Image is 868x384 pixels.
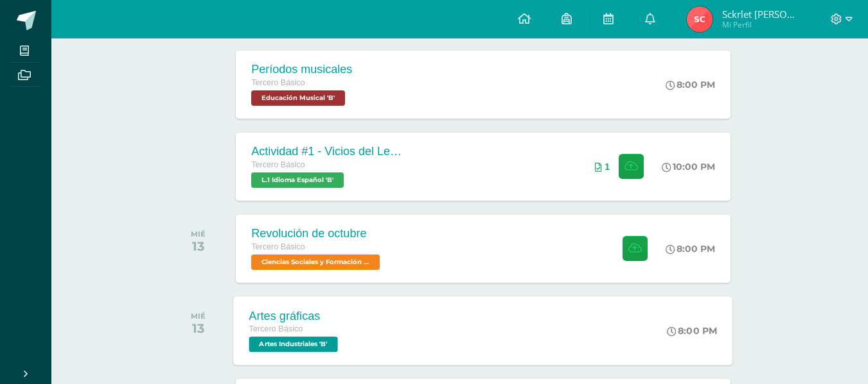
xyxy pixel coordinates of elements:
[251,145,405,158] div: Actividad #1 - Vicios del LenguaJe
[191,230,206,238] div: MIÉ
[249,324,303,333] span: Tercero Básico
[251,63,352,76] div: Períodos musicales
[251,78,305,87] span: Tercero Básico
[251,172,344,188] span: L.1 Idioma Español 'B'
[251,255,380,270] span: Ciencias Sociales y Formación Ciudadana 'B'
[251,90,345,106] span: Educación Musical 'B'
[722,8,799,21] span: Sckrlet [PERSON_NAME][US_STATE]
[251,160,305,169] span: Tercero Básico
[595,162,610,172] div: Archivos entregados
[722,19,799,30] span: Mi Perfil
[251,242,305,251] span: Tercero Básico
[251,227,383,240] div: Revolución de octubre
[687,6,713,32] img: 41276d7fe83bb94c4ae535f17fe16d27.png
[666,243,715,255] div: 8:00 PM
[249,337,338,352] span: Artes Industriales 'B'
[666,79,715,90] div: 8:00 PM
[191,238,206,254] div: 13
[249,309,341,322] div: Artes gráficas
[662,161,715,172] div: 10:00 PM
[191,321,206,336] div: 13
[668,325,718,337] div: 8:00 PM
[605,162,610,172] span: 1
[191,312,206,321] div: MIÉ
